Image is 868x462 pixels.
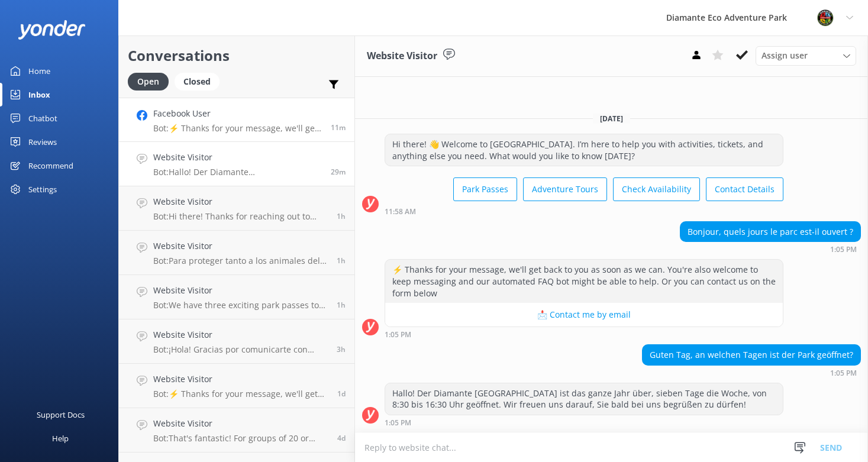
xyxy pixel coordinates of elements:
[37,403,85,427] div: Support Docs
[153,195,328,208] h4: Website Visitor
[128,75,175,88] a: Open
[153,300,328,311] p: Bot: We have three exciting park passes to choose from: - **Adventure Pass**: Enjoy a full day of...
[153,284,328,297] h4: Website Visitor
[643,345,860,365] div: Guten Tag, an welchen Tagen ist der Park geöffnet?
[337,433,346,443] span: Aug 29 2025 11:29pm (UTC -06:00) America/Costa_Rica
[119,408,354,453] a: Website VisitorBot:That's fantastic! For groups of 20 or more, we offer special rates and can hel...
[385,207,783,215] div: Sep 03 2025 11:58am (UTC -06:00) America/Costa_Rica
[52,427,69,450] div: Help
[453,177,517,201] button: Park Passes
[153,211,328,222] p: Bot: Hi there! Thanks for reaching out to [GEOGRAPHIC_DATA]. How’s your day going so far? Are you...
[153,328,328,341] h4: Website Visitor
[385,208,416,215] strong: 11:58 AM
[153,373,328,386] h4: Website Visitor
[28,130,57,154] div: Reviews
[642,369,861,377] div: Sep 03 2025 01:05pm (UTC -06:00) America/Costa_Rica
[367,49,437,64] h3: Website Visitor
[28,177,57,201] div: Settings
[153,123,322,134] p: Bot: ⚡ Thanks for your message, we'll get back to you as soon as we can. You're also welcome to k...
[331,122,346,133] span: Sep 03 2025 01:24pm (UTC -06:00) America/Costa_Rica
[175,73,220,91] div: Closed
[385,134,783,166] div: Hi there! 👋 Welcome to [GEOGRAPHIC_DATA]. I’m here to help you with activities, tickets, and anyt...
[119,319,354,364] a: Website VisitorBot:¡Hola! Gracias por comunicarte con Diamante Eco Adventure Park. ¿Cómo va tu dí...
[337,389,346,399] span: Sep 01 2025 02:17pm (UTC -06:00) America/Costa_Rica
[153,151,322,164] h4: Website Visitor
[385,260,783,303] div: ⚡ Thanks for your message, we'll get back to you as soon as we can. You're also welcome to keep m...
[153,433,328,444] p: Bot: That's fantastic! For groups of 20 or more, we offer special rates and can help you create a...
[523,177,607,201] button: Adventure Tours
[385,330,783,338] div: Sep 03 2025 01:05pm (UTC -06:00) America/Costa_Rica
[119,231,354,275] a: Website VisitorBot:Para proteger tanto a los animales del Santuario como a tu mascota, no se perm...
[153,256,328,266] p: Bot: Para proteger tanto a los animales del Santuario como a tu mascota, no se permiten perros ni...
[119,364,354,408] a: Website VisitorBot:⚡ Thanks for your message, we'll get back to you as soon as we can. You're als...
[28,154,73,177] div: Recommend
[331,167,346,177] span: Sep 03 2025 01:05pm (UTC -06:00) America/Costa_Rica
[128,44,346,67] h2: Conversations
[756,46,856,65] div: Assign User
[385,419,411,427] strong: 1:05 PM
[337,211,346,221] span: Sep 03 2025 12:29pm (UTC -06:00) America/Costa_Rica
[153,389,328,399] p: Bot: ⚡ Thanks for your message, we'll get back to you as soon as we can. You're also welcome to k...
[830,246,857,253] strong: 1:05 PM
[153,240,328,253] h4: Website Visitor
[153,344,328,355] p: Bot: ¡Hola! Gracias por comunicarte con Diamante Eco Adventure Park. ¿Cómo va tu día hasta ahora?...
[119,186,354,231] a: Website VisitorBot:Hi there! Thanks for reaching out to [GEOGRAPHIC_DATA]. How’s your day going s...
[175,75,225,88] a: Closed
[128,73,169,91] div: Open
[706,177,783,201] button: Contact Details
[593,114,630,124] span: [DATE]
[613,177,700,201] button: Check Availability
[28,59,50,83] div: Home
[119,98,354,142] a: Facebook UserBot:⚡ Thanks for your message, we'll get back to you as soon as we can. You're also ...
[830,370,857,377] strong: 1:05 PM
[761,49,808,62] span: Assign user
[817,9,834,27] img: 831-1756915225.png
[385,331,411,338] strong: 1:05 PM
[28,83,50,106] div: Inbox
[680,222,860,242] div: Bonjour, quels jours le parc est-il ouvert ?
[385,418,783,427] div: Sep 03 2025 01:05pm (UTC -06:00) America/Costa_Rica
[153,417,328,430] h4: Website Visitor
[385,383,783,415] div: Hallo! Der Diamante [GEOGRAPHIC_DATA] ist das ganze Jahr über, sieben Tage die Woche, von 8:30 bi...
[337,344,346,354] span: Sep 03 2025 10:02am (UTC -06:00) America/Costa_Rica
[385,303,783,327] button: 📩 Contact me by email
[28,106,57,130] div: Chatbot
[119,142,354,186] a: Website VisitorBot:Hallo! Der Diamante [GEOGRAPHIC_DATA] ist das ganze Jahr über, sieben Tage die...
[153,167,322,177] p: Bot: Hallo! Der Diamante [GEOGRAPHIC_DATA] ist das ganze Jahr über, sieben Tage die Woche, von 8:...
[119,275,354,319] a: Website VisitorBot:We have three exciting park passes to choose from: - **Adventure Pass**: Enjoy...
[680,245,861,253] div: Sep 03 2025 01:05pm (UTC -06:00) America/Costa_Rica
[337,300,346,310] span: Sep 03 2025 12:00pm (UTC -06:00) America/Costa_Rica
[153,107,322,120] h4: Facebook User
[18,20,86,40] img: yonder-white-logo.png
[337,256,346,266] span: Sep 03 2025 12:27pm (UTC -06:00) America/Costa_Rica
